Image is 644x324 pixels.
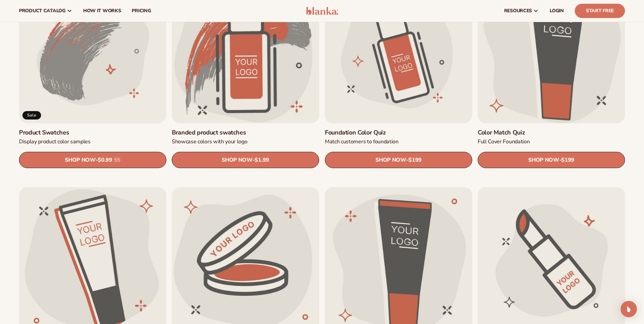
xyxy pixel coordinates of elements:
span: How It Works [83,8,121,14]
a: Foundation Color Quiz [325,129,472,137]
span: $1.99 [255,157,269,163]
a: SHOP NOW- $0.99 $5 [19,152,166,168]
s: $5 [114,157,121,163]
span: $0.99 [98,157,112,163]
span: $199 [561,157,574,163]
a: SHOP NOW- $199 [478,152,625,168]
a: Color Match Quiz [478,129,625,137]
span: pricing [132,8,151,14]
span: SHOP NOW [528,157,559,163]
a: Start Free [575,4,625,18]
span: product catalog [19,8,66,14]
span: SHOP NOW [222,157,253,163]
span: $199 [408,157,422,163]
img: logo [306,7,338,15]
span: LOGIN [550,8,564,14]
span: SHOP NOW [65,157,95,163]
div: Open Intercom Messenger [621,301,637,317]
a: Branded product swatches [172,129,319,137]
a: SHOP NOW- $1.99 [172,152,319,168]
span: resources [504,8,532,14]
a: SHOP NOW- $199 [325,152,472,168]
span: SHOP NOW [375,157,406,163]
a: Product Swatches [19,129,166,137]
